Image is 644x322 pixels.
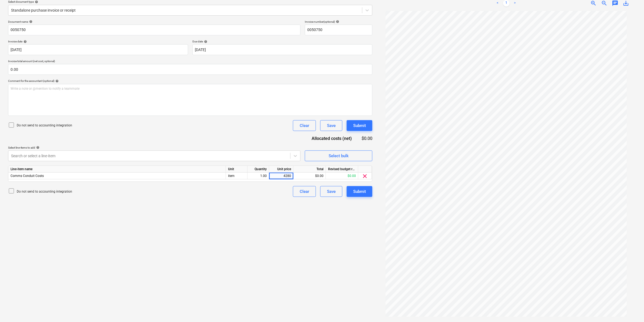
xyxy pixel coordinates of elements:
[8,166,226,173] div: Line-item name
[203,40,207,43] span: help
[302,135,361,142] div: Allocated costs (net)
[305,20,372,24] div: Invoice number (optional)
[293,173,326,179] div: $0.00
[326,173,358,179] div: $0.00
[22,40,27,43] span: help
[192,40,372,43] div: Due date
[8,44,188,55] input: Invoice date not specified
[8,40,188,43] div: Invoice date
[34,0,38,4] span: help
[329,152,349,159] div: Select bulk
[320,120,342,131] button: Save
[28,20,32,23] span: help
[353,122,366,129] div: Submit
[327,188,336,195] div: Save
[305,150,372,161] button: Select bulk
[347,120,372,131] button: Submit
[192,44,372,55] input: Due date not specified
[347,186,372,197] button: Submit
[35,146,39,149] span: help
[293,120,316,131] button: Clear
[300,122,309,129] div: Clear
[326,166,358,173] div: Revised budget remaining
[320,186,342,197] button: Save
[353,188,366,195] div: Submit
[293,186,316,197] button: Clear
[293,166,326,173] div: Total
[250,173,267,179] div: 1.00
[269,166,293,173] div: Unit price
[54,79,59,83] span: help
[226,166,248,173] div: Unit
[248,166,269,173] div: Quantity
[8,146,301,149] div: Select line-items to add
[8,20,301,24] div: Document name
[17,123,72,128] p: Do not send to accounting integration
[226,173,248,179] div: item
[8,79,372,83] div: Comment for the accountant (optional)
[335,20,339,23] span: help
[17,189,72,194] p: Do not send to accounting integration
[362,173,368,179] span: clear
[305,25,372,35] input: Invoice number
[8,59,372,64] p: Invoice total amount (net cost, optional)
[300,188,309,195] div: Clear
[327,122,336,129] div: Save
[8,25,301,35] input: Document name
[361,135,373,142] div: $0.00
[11,174,44,178] span: Comms Conduit Costs
[617,296,644,322] iframe: Chat Widget
[8,64,372,75] input: Invoice total amount (net cost, optional)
